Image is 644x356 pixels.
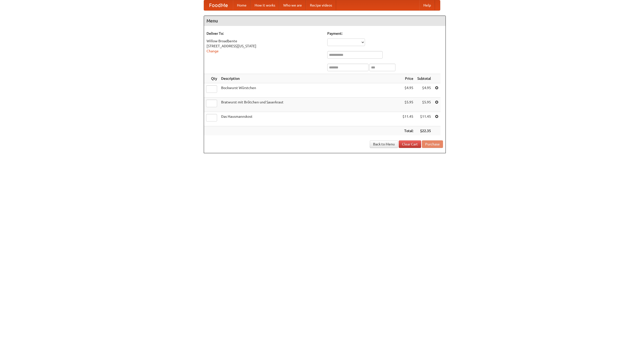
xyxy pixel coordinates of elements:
[419,0,435,10] a: Help
[415,112,433,126] td: $11.45
[415,98,433,112] td: $5.95
[400,98,415,112] td: $5.95
[207,38,322,44] div: Willow Broadbente
[370,140,398,148] a: Back to Menu
[400,74,415,83] th: Price
[219,98,400,112] td: Bratwurst mit Brötchen und Sauerkraut
[415,74,433,83] th: Subtotal
[219,83,400,98] td: Bockwurst Würstchen
[306,0,336,10] a: Recipe videos
[327,31,443,36] h5: Payment:
[204,74,219,83] th: Qty
[219,74,400,83] th: Description
[400,126,415,136] th: Total:
[415,83,433,98] td: $4.95
[204,16,446,26] h4: Menu
[207,49,219,53] a: Change
[399,140,421,148] a: Clear Cart
[279,0,306,10] a: Who we are
[207,31,322,36] h5: Deliver To:
[207,44,322,49] div: [STREET_ADDRESS][US_STATE]
[400,83,415,98] td: $4.95
[219,112,400,126] td: Das Hausmannskost
[233,0,251,10] a: Home
[251,0,279,10] a: How it works
[422,140,443,148] button: Purchase
[415,126,433,136] th: $22.35
[204,0,233,10] a: FoodMe
[400,112,415,126] td: $11.45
